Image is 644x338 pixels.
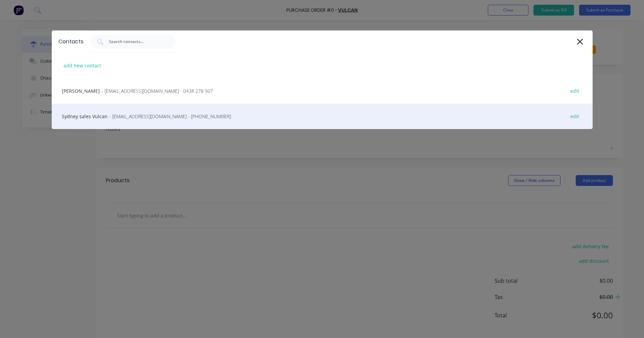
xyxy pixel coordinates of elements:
[567,86,582,96] div: edit
[101,87,213,94] span: - [EMAIL_ADDRESS][DOMAIN_NAME] - 0438 278 907
[108,38,164,45] input: Search contacts...
[109,113,231,120] span: - [EMAIL_ADDRESS][DOMAIN_NAME] - [PHONE_NUMBER]
[60,60,104,71] div: add new contact
[58,38,84,46] div: Contacts
[567,111,582,122] div: edit
[52,78,593,104] div: [PERSON_NAME]
[52,104,593,129] div: Sydney sales Vulcan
